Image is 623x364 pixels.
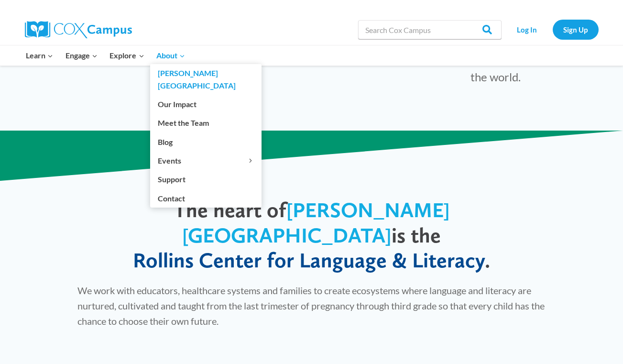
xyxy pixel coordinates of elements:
[59,45,104,66] button: Child menu of Engage
[553,20,599,39] a: Sign Up
[77,285,545,327] span: We work with educators, healthcare systems and families to create ecosystems where language and l...
[506,20,599,39] nav: Secondary Navigation
[25,21,132,38] img: Cox Campus
[150,152,262,170] button: Child menu of Events
[77,198,546,273] h1: The heart of is the .
[133,247,485,273] span: Rollins Center for Language & Literacy
[150,114,262,132] a: Meet the Team
[358,20,502,39] input: Search Cox Campus
[150,132,262,151] a: Blog
[104,45,151,66] button: Child menu of Explore
[506,20,548,39] a: Log In
[150,95,262,113] a: Our Impact
[150,170,262,188] a: Support
[150,189,262,207] a: Contact
[20,45,191,66] nav: Primary Navigation
[20,45,60,66] button: Child menu of Learn
[150,45,191,66] button: Child menu of About
[182,197,450,248] span: [PERSON_NAME][GEOGRAPHIC_DATA]
[150,64,262,95] a: [PERSON_NAME][GEOGRAPHIC_DATA]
